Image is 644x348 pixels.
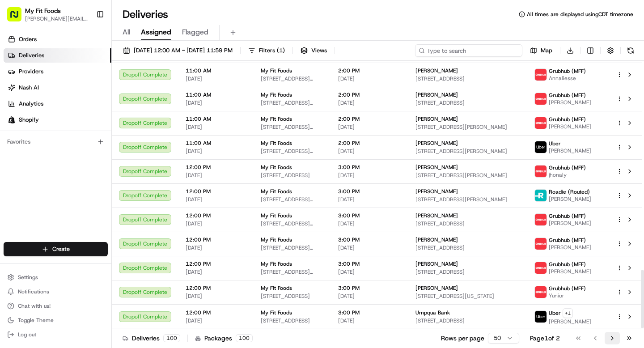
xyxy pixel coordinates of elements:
span: [STREET_ADDRESS][PERSON_NAME] [415,148,520,155]
span: Annaliesse [549,75,586,82]
span: Roadie (Routed) [549,188,590,195]
button: My Fit Foods[PERSON_NAME][EMAIL_ADDRESS][DOMAIN_NAME] [4,4,93,25]
span: [PERSON_NAME] [549,318,591,325]
button: Create [4,242,108,256]
span: 12:00 PM [186,236,246,243]
img: 5e692f75ce7d37001a5d71f1 [535,117,547,129]
div: 100 [163,334,180,342]
span: [PERSON_NAME] [415,188,458,195]
span: Settings [18,274,38,281]
span: Uber [549,140,561,147]
span: 11:00 AM [186,67,246,74]
span: [DATE] [338,123,401,131]
span: [STREET_ADDRESS] [415,99,520,106]
span: [STREET_ADDRESS][PERSON_NAME] [261,148,324,155]
span: Deliveries [19,51,44,59]
span: Grubhub (MFF) [549,212,586,220]
span: [PERSON_NAME] [415,236,458,243]
img: 5e692f75ce7d37001a5d71f1 [535,262,547,274]
span: 2:00 PM [338,91,401,98]
span: [STREET_ADDRESS][PERSON_NAME] [261,196,324,203]
span: [STREET_ADDRESS] [415,220,520,227]
span: [PERSON_NAME] [415,212,458,219]
a: Analytics [4,97,111,111]
img: Shopify logo [8,116,15,123]
span: ( 1 ) [277,47,285,55]
span: [STREET_ADDRESS] [261,317,324,324]
img: 5e692f75ce7d37001a5d71f1 [535,166,547,177]
span: My Fit Foods [261,91,292,98]
span: Providers [19,68,43,76]
img: uber-new-logo.jpeg [535,311,547,323]
span: Grubhub (MFF) [549,92,586,99]
span: My Fit Foods [261,164,292,171]
button: Toggle Theme [4,314,108,327]
span: [STREET_ADDRESS][PERSON_NAME] [261,244,324,251]
span: API Documentation [85,130,144,139]
span: [DATE] [186,172,246,179]
span: [STREET_ADDRESS][PERSON_NAME] [415,172,520,179]
a: 💻API Documentation [72,126,147,142]
span: [PERSON_NAME] [415,164,458,171]
a: 📗Knowledge Base [5,126,72,142]
span: Shopify [19,116,39,124]
span: [STREET_ADDRESS][PERSON_NAME] [415,196,520,203]
button: [PERSON_NAME][EMAIL_ADDRESS][DOMAIN_NAME] [25,15,89,22]
span: All times are displayed using CDT timezone [527,11,633,18]
span: [DATE] [338,317,401,324]
span: [DATE] [186,293,246,300]
span: Grubhub (MFF) [549,237,586,244]
span: 3:00 PM [338,212,401,219]
span: 3:00 PM [338,260,401,267]
span: [DATE] [338,293,401,300]
span: 11:00 AM [186,91,246,98]
button: Filters(1) [244,44,289,57]
span: 12:00 PM [186,212,246,219]
span: Analytics [19,100,43,108]
img: 5e692f75ce7d37001a5d71f1 [535,286,547,298]
input: Clear [23,58,148,67]
a: Nash AI [4,81,111,95]
div: Deliveries [123,334,180,343]
span: [STREET_ADDRESS][PERSON_NAME] [415,123,520,131]
span: Orders [19,35,37,43]
span: [STREET_ADDRESS][PERSON_NAME] [261,268,324,276]
button: Settings [4,271,108,284]
input: Type to search [415,44,522,57]
button: Log out [4,328,108,341]
span: [STREET_ADDRESS] [415,268,520,276]
span: Grubhub (MFF) [549,164,586,171]
span: My Fit Foods [261,212,292,219]
span: 12:00 PM [186,284,246,292]
span: [DATE] [186,123,246,131]
span: [PERSON_NAME] [415,284,458,292]
span: [PERSON_NAME] [549,220,591,227]
span: [DATE] [338,75,401,82]
span: 3:00 PM [338,164,401,171]
div: Start new chat [30,85,147,94]
span: [PERSON_NAME] [415,260,458,267]
img: 5e692f75ce7d37001a5d71f1 [535,214,547,225]
span: [PERSON_NAME] [415,140,458,147]
span: [PERSON_NAME] [549,268,591,275]
span: Grubhub (MFF) [549,285,586,292]
span: Create [52,245,70,253]
span: [PERSON_NAME] [549,147,591,154]
span: [DATE] [338,268,401,276]
span: Grubhub (MFF) [549,116,586,123]
span: [DATE] [186,196,246,203]
span: My Fit Foods [261,284,292,292]
p: Rows per page [441,334,484,343]
span: [DATE] [338,244,401,251]
span: [DATE] 12:00 AM - [DATE] 11:59 PM [134,47,233,55]
span: Filters [259,47,285,55]
span: My Fit Foods [261,67,292,74]
div: 📗 [9,131,16,138]
button: Chat with us! [4,300,108,312]
span: My Fit Foods [261,140,292,147]
button: Map [526,44,556,57]
span: Chat with us! [18,302,51,310]
span: [DATE] [186,148,246,155]
span: Toggle Theme [18,317,54,324]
